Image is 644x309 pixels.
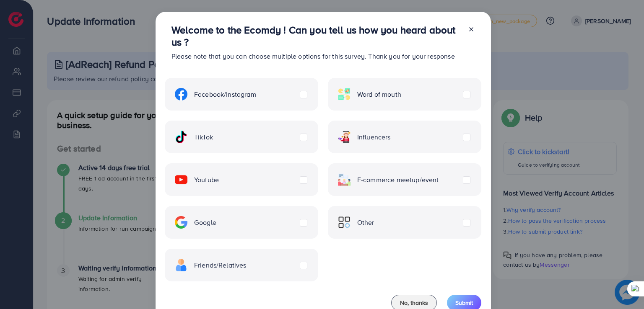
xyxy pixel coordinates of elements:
img: ic-ecommerce.d1fa3848.svg [338,173,351,186]
img: ic-word-of-mouth.a439123d.svg [338,88,351,100]
span: E-commerce meetup/event [357,175,439,185]
span: Influencers [357,132,391,142]
img: ic-google.5bdd9b68.svg [175,216,187,229]
p: Please note that you can choose multiple options for this survey. Thank you for your response [171,51,461,61]
img: ic-youtube.715a0ca2.svg [175,173,187,186]
img: ic-tiktok.4b20a09a.svg [175,131,187,143]
img: ic-facebook.134605ef.svg [175,88,187,100]
img: ic-influencers.a620ad43.svg [338,131,351,143]
span: Other [357,218,374,227]
span: Facebook/Instagram [194,90,256,99]
span: No, thanks [400,299,428,307]
span: TikTok [194,132,213,142]
span: Youtube [194,175,219,185]
img: ic-freind.8e9a9d08.svg [175,259,187,271]
span: Friends/Relatives [194,260,247,270]
span: Google [194,218,216,227]
span: Word of mouth [357,90,401,99]
img: ic-other.99c3e012.svg [338,216,351,229]
span: Submit [455,299,473,307]
h3: Welcome to the Ecomdy ! Can you tell us how you heard about us ? [171,24,461,48]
